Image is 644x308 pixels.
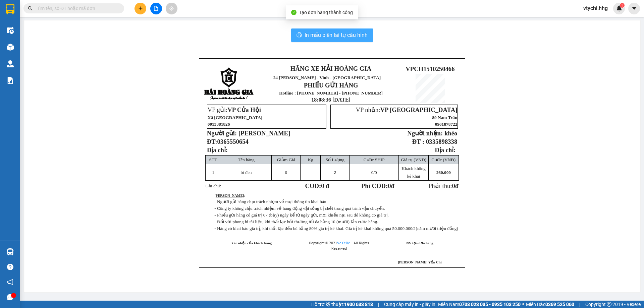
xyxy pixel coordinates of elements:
strong: Địa chỉ: [435,146,455,153]
span: aim [169,6,174,11]
span: 0961878722 [435,122,458,127]
span: Miền Nam [438,301,521,308]
span: /0 [371,170,377,175]
strong: PHIẾU GỬI HÀNG [304,82,358,89]
span: 24 [PERSON_NAME] - Vinh - [GEOGRAPHIC_DATA] [273,75,381,80]
span: 0 đ [321,182,329,189]
a: VeXeRe [337,241,350,245]
span: message [7,294,13,300]
strong: HÃNG XE HẢI HOÀNG GIA [24,7,66,21]
span: 89 Nam Trân [432,115,457,120]
span: Phải thu: [428,182,459,189]
span: 0 [371,170,374,175]
span: Số Lượng [326,157,344,162]
span: - Phiếu gửi hàng có giá trị 07 (bảy) ngày kể từ ngày gửi, mọi khiếu nại sau đó không có giá trị. [214,212,389,218]
span: Xã [GEOGRAPHIC_DATA] [208,115,263,120]
span: ⚪️ [522,303,524,306]
span: | [579,301,580,308]
img: logo [4,21,16,55]
span: [PERSON_NAME] Yến Chi [398,260,441,264]
span: Địa chỉ: [207,146,228,153]
span: khéo [444,130,457,137]
span: 0365550654 [217,138,249,145]
span: caret-down [631,5,637,11]
button: printerIn mẫu biên lai tự cấu hình [291,28,373,42]
span: Cước SHIP [364,157,385,162]
span: check-circle [291,10,297,15]
span: 2 [334,170,336,175]
img: logo [204,67,254,101]
span: copyright [607,302,611,307]
button: plus [135,3,146,14]
span: 0 [388,182,391,189]
span: Giá trị (VNĐ) [401,157,426,162]
sup: 1 [620,3,625,8]
span: [PERSON_NAME] [238,130,290,137]
span: plus [138,6,143,11]
strong: [PERSON_NAME] [214,194,244,197]
span: đ [455,182,459,189]
img: icon-new-feature [616,5,622,11]
span: 24 [PERSON_NAME] - Vinh - [GEOGRAPHIC_DATA] [17,22,73,35]
strong: 0369 525 060 [545,302,574,307]
span: Cước (VNĐ) [431,157,455,162]
strong: Phí COD: đ [361,182,394,189]
span: Giảm Giá [277,157,295,162]
span: Kg [308,157,313,162]
strong: 1900 633 818 [344,302,373,307]
button: file-add [150,3,162,14]
strong: 0708 023 035 - 0935 103 250 [459,302,521,307]
strong: Người gửi: [207,130,237,137]
span: Cung cấp máy in - giấy in: [384,301,436,308]
span: Tên hàng [238,157,255,162]
span: notification [7,279,13,285]
img: warehouse-icon [7,60,14,67]
span: VP Cửa Hội [227,106,261,113]
span: bì đen [241,170,252,175]
strong: Hotline : [PHONE_NUMBER] - [PHONE_NUMBER] [279,90,383,96]
strong: PHIẾU GỬI HÀNG [18,44,72,51]
span: VP gửi: [208,106,261,113]
img: solution-icon [7,77,14,84]
span: : [214,194,245,197]
span: VPCH1510250466 [406,65,454,72]
img: warehouse-icon [7,248,14,255]
span: Hỗ trợ kỹ thuật: [311,301,373,308]
span: vtychi.hhg [578,4,613,12]
span: In mẫu biên lai tự cấu hình [305,31,368,39]
span: - Công ty không chịu trách nhiệm về hàng động vật sống bị chết trong quá trình vận chuyển. [214,206,385,211]
span: - Đối với phong bì tài liệu, khi thất lạc bồi thường tối đa bằng 10 (mười) lần cước hàng. [214,219,378,224]
img: warehouse-icon [7,27,14,34]
span: 0335898338 [426,138,457,145]
span: 260.000 [436,170,451,175]
span: Miền Bắc [526,301,574,308]
strong: ĐT : [412,138,424,145]
span: - Hàng có khai báo giá trị, khi thất lạc đền bù bằng 80% giá trị kê khai. Giá trị kê khai không q... [214,226,458,231]
strong: Người nhận: [407,130,443,137]
span: 1 [621,3,623,8]
span: Ghi chú: [206,183,221,188]
span: file-add [154,6,158,11]
span: Khách không kê khai [401,166,425,179]
button: caret-down [628,3,640,14]
span: STT [209,157,217,162]
span: 0 [285,170,287,175]
strong: Xác nhận của khách hàng [231,241,272,245]
span: VP nhận: [356,106,457,113]
strong: HÃNG XE HẢI HOÀNG GIA [290,65,371,72]
span: VP [GEOGRAPHIC_DATA] [380,106,457,113]
span: - Người gửi hàng chịu trách nhiệm về mọi thông tin khai báo [214,199,326,204]
span: Tạo đơn hàng thành công [299,10,353,15]
span: Copyright © 2021 – All Rights Reserved [309,241,369,251]
input: Tìm tên, số ĐT hoặc mã đơn [37,5,116,12]
strong: ĐT: [207,138,249,145]
button: aim [166,3,177,14]
span: VPCH1510250426 [73,38,122,45]
strong: NV tạo đơn hàng [406,241,433,245]
img: warehouse-icon [7,44,14,51]
span: 1 [212,170,214,175]
span: 18:08:36 [DATE] [311,97,351,103]
span: question-circle [7,264,13,270]
span: search [28,6,33,11]
span: 0 [452,182,455,189]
